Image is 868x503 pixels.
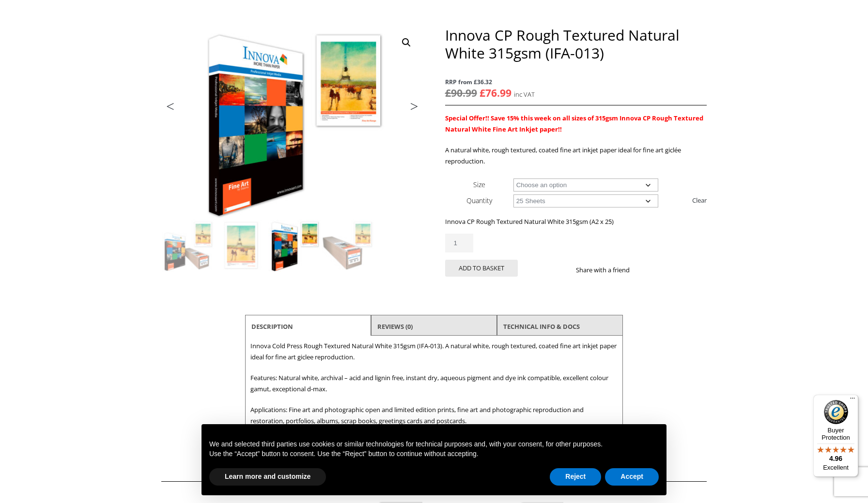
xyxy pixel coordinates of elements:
[665,266,672,274] img: email sharing button
[250,404,618,427] p: Applications: Fine art and photographic open and limited edition prints, fine art and photographi...
[473,180,485,189] label: Size
[847,395,858,406] button: Menu
[268,220,321,272] img: Innova CP Rough Textured Natural White 315gsm (IFA-013) - Image 3
[445,260,518,277] button: Add to basket
[813,464,858,472] p: Excellent
[829,455,842,462] span: 4.96
[445,86,451,100] span: £
[824,400,848,424] img: Trusted Shops Trustmark
[466,196,492,205] label: Quantity
[445,234,473,252] input: Product quantity
[445,76,707,88] span: RRP from £36.32
[250,372,618,395] p: Features: Natural white, archival – acid and lignin free, instant dry, aqueous pigment and dye in...
[641,266,649,274] img: facebook sharing button
[503,318,580,335] a: TECHNICAL INFO & DOCS
[550,468,601,486] button: Reject
[445,114,703,133] span: Special Offer!! Save 15% this week on all sizes of 315gsm Innova CP Rough Textured Natural White ...
[480,86,511,100] bdi: 76.99
[209,468,326,486] button: Learn more and customize
[215,220,267,272] img: Innova CP Rough Textured Natural White 315gsm (IFA-013) - Image 2
[445,145,707,167] p: A natural white, rough textured, coated fine art inkjet paper ideal for fine art giclée reproduct...
[813,395,858,477] button: Trusted Shops TrustmarkBuyer Protection4.96Excellent
[162,220,214,272] img: Innova CP Rough Textured Natural White 315gsm (IFA-013)
[480,86,485,100] span: £
[251,318,293,335] a: Description
[377,318,413,335] a: Reviews (0)
[398,34,415,51] a: View full-screen image gallery
[605,468,659,486] button: Accept
[445,216,707,227] p: Innova CP Rough Textured Natural White 315gsm (A2 x 25)
[445,86,477,100] bdi: 90.99
[161,466,707,482] h2: Related products
[209,449,659,459] p: Use the “Accept” button to consent. Use the “Reject” button to continue without accepting.
[250,340,618,363] p: Innova Cold Press Rough Textured Natural White 315gsm (IFA-013). A natural white, rough textured,...
[576,265,641,276] p: Share with a friend
[209,440,659,449] p: We and selected third parties use cookies or similar technologies for technical purposes and, wit...
[813,427,858,441] p: Buyer Protection
[322,220,374,272] img: Innova CP Rough Textured Natural White 315gsm (IFA-013) - Image 4
[653,266,661,274] img: twitter sharing button
[692,192,707,208] a: Clear options
[445,26,707,62] h1: Innova CP Rough Textured Natural White 315gsm (IFA-013)
[194,416,674,503] div: Notice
